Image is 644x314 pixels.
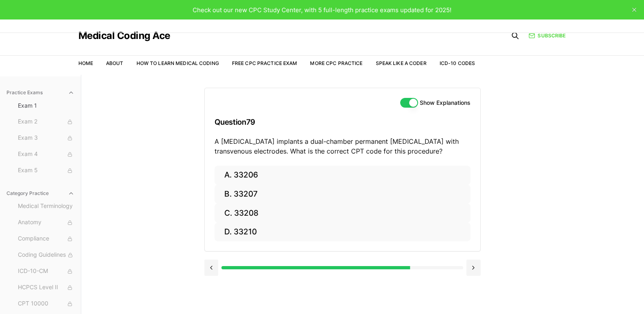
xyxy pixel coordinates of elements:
[193,6,451,14] span: Check out our new CPC Study Center, with 5 full-length practice exams updated for 2025!
[440,60,475,66] a: ICD-10 Codes
[106,60,124,66] a: About
[18,218,74,227] span: Anatomy
[18,283,74,292] span: HCPCS Level II
[232,60,297,66] a: Free CPC Practice Exam
[15,249,78,262] button: Coding Guidelines
[18,102,74,110] span: Exam 1
[420,100,471,106] label: Show Explanations
[15,265,78,278] button: ICD-10-CM
[15,297,78,310] button: CPT 10000
[3,187,78,200] button: Category Practice
[18,117,74,126] span: Exam 2
[215,223,471,242] button: D. 33210
[15,200,78,213] button: Medical Terminology
[15,115,78,128] button: Exam 2
[15,164,78,177] button: Exam 5
[15,232,78,245] button: Compliance
[215,166,471,185] button: A. 33206
[18,166,74,175] span: Exam 5
[215,136,471,156] p: A [MEDICAL_DATA] implants a dual-chamber permanent [MEDICAL_DATA] with transvenous electrodes. Wh...
[215,185,471,204] button: B. 33207
[18,251,74,260] span: Coding Guidelines
[376,60,427,66] a: Speak Like a Coder
[628,3,641,16] button: close
[18,299,74,308] span: CPT 10000
[18,202,74,211] span: Medical Terminology
[310,60,362,66] a: More CPC Practice
[18,267,74,276] span: ICD-10-CM
[15,132,78,145] button: Exam 3
[18,234,74,243] span: Compliance
[15,216,78,229] button: Anatomy
[18,150,74,159] span: Exam 4
[215,110,471,134] h3: Question 79
[15,281,78,294] button: HCPCS Level II
[215,204,471,223] button: C. 33208
[78,31,170,41] a: Medical Coding Ace
[18,134,74,143] span: Exam 3
[3,86,78,99] button: Practice Exams
[78,60,93,66] a: Home
[15,99,78,112] button: Exam 1
[15,148,78,161] button: Exam 4
[529,32,566,39] a: Subscribe
[137,60,219,66] a: How to Learn Medical Coding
